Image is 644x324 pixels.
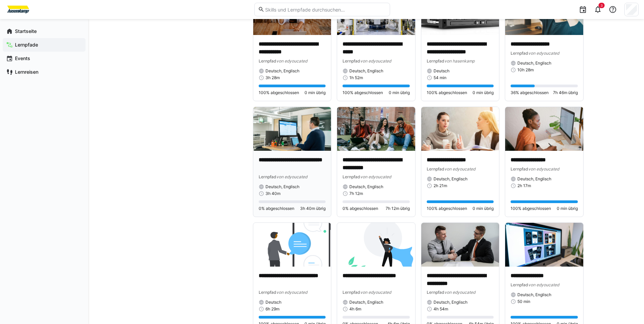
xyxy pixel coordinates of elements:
[265,68,299,74] span: Deutsch, Englisch
[427,90,467,95] span: 100% abgeschlossen
[386,206,410,211] span: 7h 12m übrig
[517,176,551,182] span: Deutsch, Englisch
[349,306,361,312] span: 4h 6m
[389,90,410,95] span: 0 min übrig
[517,183,531,188] span: 2h 17m
[349,68,383,74] span: Deutsch, Englisch
[557,206,578,211] span: 0 min übrig
[444,166,475,172] span: von edyoucated
[349,300,383,305] span: Deutsch, Englisch
[505,107,583,151] img: image
[265,75,280,80] span: 3h 28m
[253,223,331,267] img: image
[553,90,578,95] span: 7h 46m übrig
[259,290,276,295] span: Lernpfad
[300,206,326,211] span: 3h 40m übrig
[259,90,299,95] span: 100% abgeschlossen
[511,282,528,287] span: Lernpfad
[265,184,299,190] span: Deutsch, Englisch
[444,290,475,295] span: von edyoucated
[259,206,294,211] span: 0% abgeschlossen
[264,6,386,13] input: Skills und Lernpfade durchsuchen…
[434,75,446,80] span: 54 min
[434,300,467,305] span: Deutsch, Englisch
[343,174,360,179] span: Lernpfad
[511,51,528,56] span: Lernpfad
[427,206,467,211] span: 100% abgeschlossen
[349,75,363,80] span: 1h 52m
[473,90,494,95] span: 0 min übrig
[511,90,549,95] span: 36% abgeschlossen
[360,58,391,64] span: von edyoucated
[517,60,551,66] span: Deutsch, Englisch
[265,306,279,312] span: 6h 29m
[517,67,534,73] span: 10h 28m
[505,223,583,267] img: image
[601,3,603,7] span: 3
[276,174,307,179] span: von edyoucated
[427,58,444,64] span: Lernpfad
[473,206,494,211] span: 0 min übrig
[421,107,499,151] img: image
[360,174,391,179] span: von edyoucated
[517,299,530,304] span: 50 min
[343,290,360,295] span: Lernpfad
[349,191,363,196] span: 7h 12m
[343,206,378,211] span: 0% abgeschlossen
[259,58,276,64] span: Lernpfad
[434,183,447,188] span: 2h 21m
[259,174,276,179] span: Lernpfad
[528,51,559,56] span: von edyoucated
[427,290,444,295] span: Lernpfad
[517,292,551,298] span: Deutsch, Englisch
[511,166,528,172] span: Lernpfad
[349,184,383,190] span: Deutsch, Englisch
[265,191,280,196] span: 3h 40m
[427,166,444,172] span: Lernpfad
[434,176,467,182] span: Deutsch, Englisch
[276,290,307,295] span: von edyoucated
[337,107,415,151] img: image
[265,300,281,305] span: Deutsch
[434,306,448,312] span: 4h 54m
[343,90,383,95] span: 100% abgeschlossen
[276,58,307,64] span: von edyoucated
[360,290,391,295] span: von edyoucated
[528,282,559,287] span: von edyoucated
[343,58,360,64] span: Lernpfad
[511,206,551,211] span: 100% abgeschlossen
[421,223,499,267] img: image
[434,68,449,74] span: Deutsch
[305,90,326,95] span: 0 min übrig
[337,223,415,267] img: image
[253,107,331,151] img: image
[528,166,559,172] span: von edyoucated
[444,58,475,64] span: von hasenkamp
